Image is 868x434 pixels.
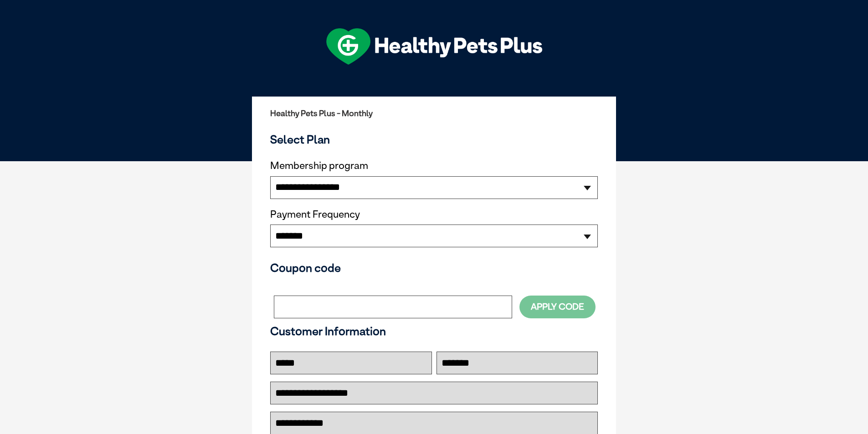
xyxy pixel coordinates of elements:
[326,28,542,65] img: hpp-logo-landscape-green-white.png
[270,261,598,275] h3: Coupon code
[519,296,596,318] button: Apply Code
[270,324,598,338] h3: Customer Information
[270,109,598,118] h2: Healthy Pets Plus - Monthly
[270,209,360,220] label: Payment Frequency
[270,133,598,146] h3: Select Plan
[270,160,598,172] label: Membership program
